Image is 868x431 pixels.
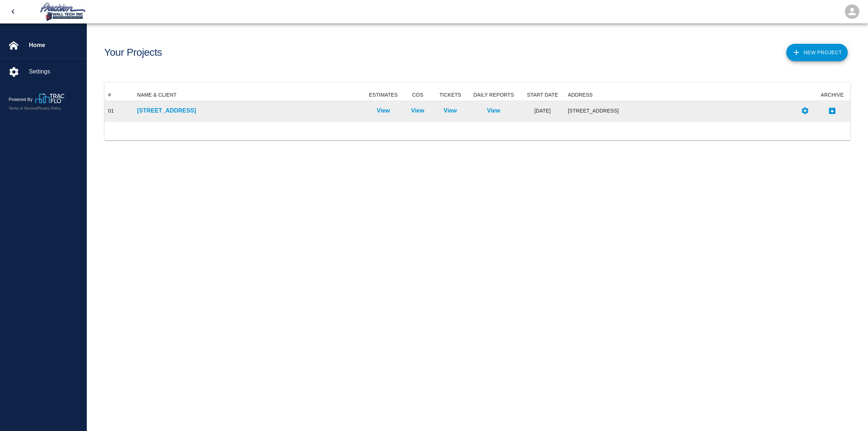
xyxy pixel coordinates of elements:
[467,89,521,101] div: DAILY REPORTS
[439,89,461,101] div: TICKETS
[786,44,848,61] button: New Project
[38,106,61,110] a: Privacy Policy
[411,106,425,115] a: View
[105,89,133,101] div: #
[814,89,850,101] div: ARCHIVE
[133,89,365,101] div: NAME & CLIENT
[568,107,792,114] div: [STREET_ADDRESS]
[521,89,564,101] div: START DATE
[487,106,501,115] a: View
[821,89,843,101] div: ARCHIVE
[377,106,390,115] a: View
[798,103,812,118] button: Settings
[137,89,176,101] div: NAME & CLIENT
[444,106,457,115] a: View
[434,89,467,101] div: TICKETS
[9,96,35,103] p: Powered By
[564,89,796,101] div: ADDRESS
[35,93,64,103] img: TracFlo
[369,89,398,101] div: ESTIMATES
[108,107,114,114] div: 01
[108,89,111,101] div: #
[748,353,868,431] iframe: Chat Widget
[401,89,434,101] div: COS
[29,67,81,76] span: Settings
[137,106,362,115] a: [STREET_ADDRESS]
[365,89,401,101] div: ESTIMATES
[37,106,38,110] span: |
[9,106,37,110] a: Terms of Service
[29,41,81,50] span: Home
[412,89,424,101] div: COS
[473,89,514,101] div: DAILY REPORTS
[39,1,87,22] img: Precision Wall Tech, Inc.
[104,47,162,59] h1: Your Projects
[4,3,22,20] button: open drawer
[568,89,593,101] div: ADDRESS
[527,89,558,101] div: START DATE
[521,101,564,121] div: [DATE]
